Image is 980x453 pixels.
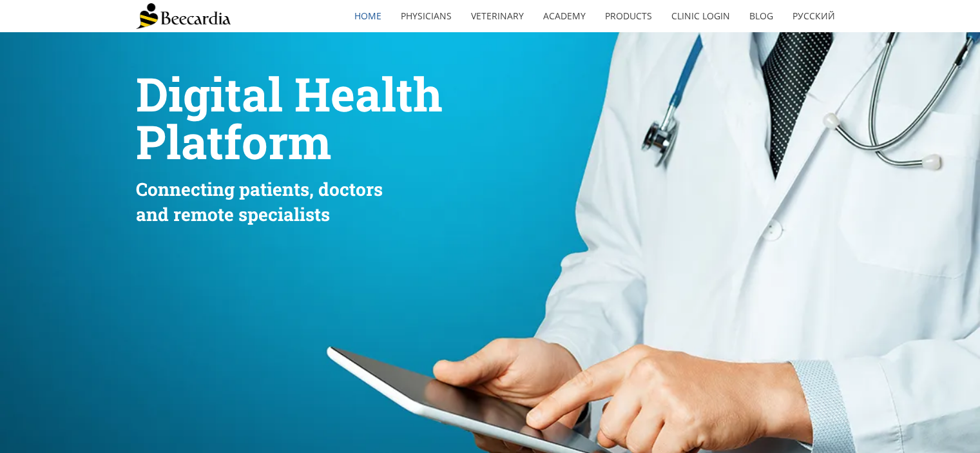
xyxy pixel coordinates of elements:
[136,3,231,29] img: Beecardia
[595,1,662,31] a: Products
[136,63,443,124] span: Digital Health
[783,1,845,31] a: Русский
[136,177,383,201] span: Connecting patients, doctors
[662,1,740,31] a: Clinic Login
[345,1,391,31] a: home
[391,1,461,31] a: Physicians
[136,111,331,172] span: Platform
[740,1,783,31] a: Blog
[533,1,595,31] a: Academy
[461,1,533,31] a: Veterinary
[136,202,330,226] span: and remote specialists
